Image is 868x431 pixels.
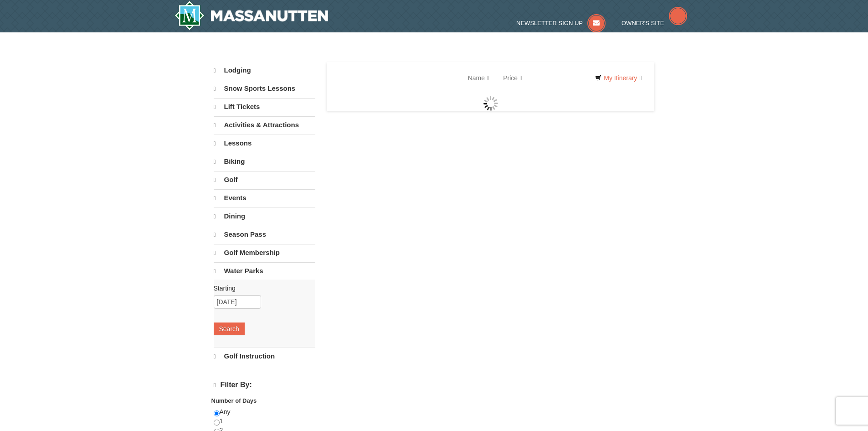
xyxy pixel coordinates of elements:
img: wait gif [483,96,498,111]
a: Lessons [214,135,315,152]
a: Snow Sports Lessons [214,80,315,97]
a: Events [214,189,315,207]
label: Starting [214,284,308,293]
a: My Itinerary [589,71,647,85]
button: Search [214,322,245,335]
strong: Number of Days [211,397,257,404]
a: Newsletter Sign Up [516,20,606,26]
span: Owner's Site [621,20,664,26]
a: Water Parks [214,262,315,280]
a: Lift Tickets [214,98,315,115]
a: Biking [214,153,315,170]
img: Massanutten Resort Logo [175,1,329,30]
a: Dining [214,208,315,225]
a: Owner's Site [621,20,687,26]
a: Massanutten Resort [175,1,329,30]
a: Activities & Attractions [214,116,315,134]
a: Price [496,69,529,87]
span: Newsletter Sign Up [516,20,583,26]
h4: Filter By: [214,381,315,389]
a: Golf Membership [214,244,315,261]
a: Golf Instruction [214,348,315,365]
a: Season Pass [214,226,315,243]
a: Lodging [214,62,315,79]
a: Golf [214,171,315,188]
a: Name [461,69,496,87]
